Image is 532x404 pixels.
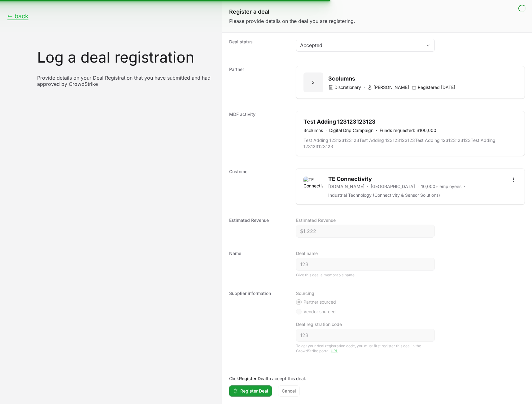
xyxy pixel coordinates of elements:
[328,84,361,90] p: Discretionary
[367,84,409,90] p: [PERSON_NAME]
[229,290,289,353] dt: Supplier information
[296,273,435,278] div: Give this deal a memorable name
[329,127,373,134] p: Digital Drip Campaign
[229,169,289,204] dt: Customer
[296,321,342,327] label: Deal registration code
[464,183,465,190] span: ·
[371,183,415,190] p: [GEOGRAPHIC_DATA]
[417,183,419,190] span: ·
[229,17,525,25] p: Please provide details on the deal you are registering.
[325,127,327,134] span: ·
[229,375,525,382] p: Click to accept this deal.
[412,84,455,90] p: Registered [DATE]
[300,227,431,235] input: $
[296,250,318,257] label: Deal name
[229,385,272,397] button: Register Deal
[37,50,214,65] h1: Log a deal registration
[239,376,267,381] b: Register Deal
[380,127,436,134] p: Funds requested: $100,000
[229,7,525,16] h1: Register a deal
[328,183,364,190] a: [DOMAIN_NAME]
[303,137,517,150] div: Test Adding 123123123123Test Adding 123123123123Test Adding 123123123123Test Adding 123123123123
[296,344,435,353] div: To get your deal registration code, you must first register this deal in the CrowdStrike portal
[331,349,338,353] a: URL
[303,309,336,315] span: Vendor sourced
[229,250,289,278] dt: Name
[229,217,289,238] dt: Estimated Revenue
[303,299,336,305] span: Partner sourced
[364,84,365,90] span: ·
[229,66,289,99] dt: Partner
[240,387,268,395] span: Register Deal
[37,75,214,87] p: Provide details on your Deal Registration that you have submitted and had approved by CrowdStrike
[303,127,323,134] p: 3columns
[510,175,517,185] button: Open options
[7,12,28,20] button: ← back
[303,177,323,196] img: TE Connectivity
[300,42,422,49] div: Accepted
[367,183,368,190] span: ·
[421,183,461,190] p: 10,000+ employees
[328,192,440,198] p: Industrial Technology (Connectivity & Sensor Solutions)
[303,72,323,92] div: 3
[296,39,434,51] button: Accepted
[328,74,455,83] h2: 3columns
[328,175,505,183] h2: TE Connectivity
[296,217,336,223] label: Estimated Revenue
[222,33,532,360] dl: Create activity form
[229,111,289,156] dt: MDF activity
[303,117,517,126] h2: Test Adding 123123123123
[376,127,377,134] span: ·
[229,39,289,54] dt: Deal status
[296,290,314,296] legend: Sourcing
